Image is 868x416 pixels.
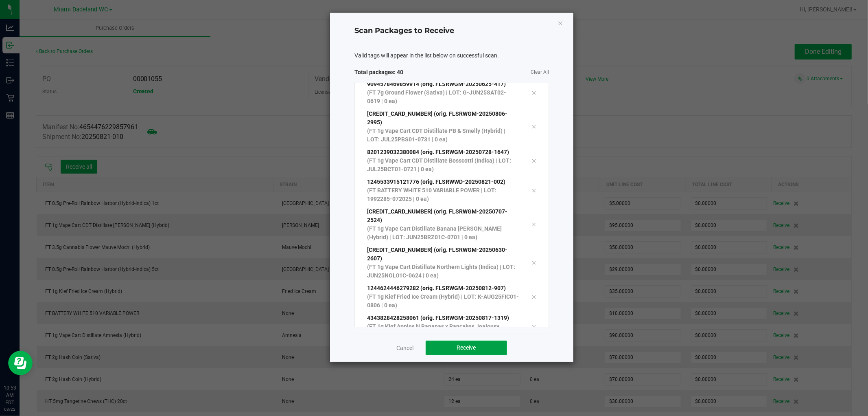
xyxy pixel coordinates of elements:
[367,110,507,125] span: [CREDIT_CARD_NUMBER] (orig. FLSRWGM-20250806-2995)
[8,351,33,375] iframe: Resource center
[367,88,519,106] p: (FT 7g Ground Flower (Sativa) | LOT: G-JUN25SAT02-0619 | 0 ea)
[558,18,563,28] button: Close
[367,285,506,291] span: 1244624446279282 (orig. FLSRWGM-20250812-907)
[367,225,519,242] p: (FT 1g Vape Cart Distillate Banana [PERSON_NAME] (Hybrid) | LOT: JUN25BRZ01C-0701 | 0 ea)
[367,293,519,310] p: (FT 1g Kief Fried Ice Cream (Hybrid) | LOT: K-AUG25FIC01-0806 | 0 ea)
[525,156,542,165] div: Remove tag
[367,186,519,203] p: (FT BATTERY WHITE 510 VARIABLE POWER | LOT: 1992285-072025 | 0 ea)
[367,156,519,174] p: (FT 1g Vape Cart CDT Distillate Bosscotti (Indica) | LOT: JUL25BCT01-0721 | 0 ea)
[525,185,542,195] div: Remove tag
[354,26,549,36] h4: Scan Packages to Receive
[525,321,542,331] div: Remove tag
[367,247,507,262] span: [CREDIT_CARD_NUMBER] (orig. FLSRWGM-20250630-2607)
[367,315,509,321] span: 4343828428258061 (orig. FLSRWGM-20250817-1319)
[525,220,542,229] div: Remove tag
[367,81,506,87] span: 9094578469859914 (orig. FLSRWGM-20250625-417)
[367,208,507,223] span: [CREDIT_CARD_NUMBER] (orig. FLSRWGM-20250707-2524)
[525,258,542,268] div: Remove tag
[367,263,519,280] p: (FT 1g Vape Cart Distillate Northern Lights (Indica) | LOT: JUN25NOL01C-0624 | 0 ea)
[525,122,542,132] div: Remove tag
[457,344,476,351] span: Receive
[426,341,507,355] button: Receive
[531,69,549,76] a: Clear All
[367,178,505,185] span: 1245533915121776 (orig. FLSRWWD-20250821-002)
[396,344,413,352] a: Cancel
[354,68,452,77] span: Total packages: 40
[525,88,542,97] div: Remove tag
[354,51,499,60] span: Valid tags will appear in the list below on successful scan.
[367,149,509,155] span: 8201239032380084 (orig. FLSRWGM-20250728-1647)
[525,292,542,302] div: Remove tag
[367,322,519,339] p: (FT 1g Kief Apples N Bananas x Pancakes Jealousy (Hybrid) | LOT: K-AUG25ABP01-0811 | 0 ea)
[367,127,519,144] p: (FT 1g Vape Cart CDT Distillate PB & Smelly (Hybrid) | LOT: JUL25PBS01-0731 | 0 ea)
